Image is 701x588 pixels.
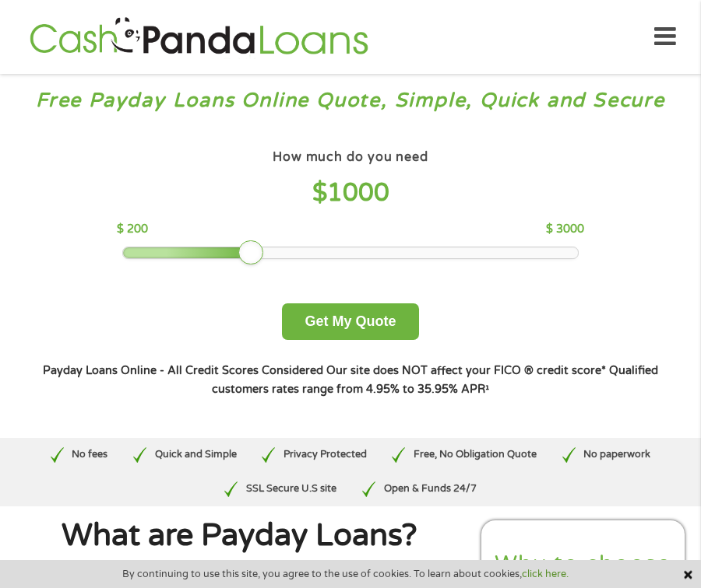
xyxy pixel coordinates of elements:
[384,481,477,496] p: Open & Funds 24/7
[43,364,323,377] strong: Payday Loans Online - All Credit Scores Considered
[284,447,367,462] p: Privacy Protected
[326,364,606,377] strong: Our site does NOT affect your FICO ® credit score*
[246,481,336,496] p: SSL Secure U.S site
[546,221,584,238] p: $ 3000
[522,568,569,580] a: click here.
[72,447,107,462] p: No fees
[583,447,650,462] p: No paperwork
[155,447,237,462] p: Quick and Simple
[494,550,672,579] h2: Why to choose
[25,15,372,59] img: GetLoanNow Logo
[14,520,465,551] h1: What are Payday Loans?
[327,178,389,208] span: 1000
[117,221,148,238] p: $ 200
[14,88,687,114] h3: Free Payday Loans Online Quote, Simple, Quick and Secure
[122,569,569,579] span: By continuing to use this site, you agree to the use of cookies. To learn about cookies,
[273,149,428,166] h4: How much do you need
[414,447,537,462] p: Free, No Obligation Quote
[117,177,583,209] h4: $
[212,364,658,396] strong: Qualified customers rates range from 4.95% to 35.95% APR¹
[282,303,418,340] button: Get My Quote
